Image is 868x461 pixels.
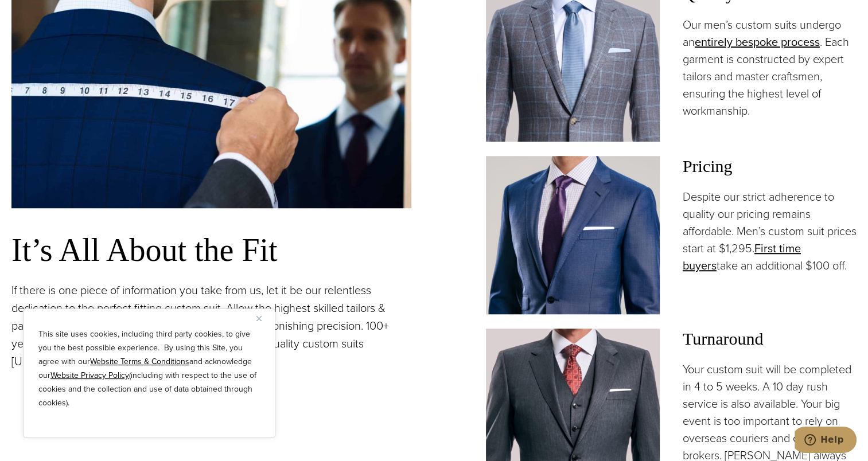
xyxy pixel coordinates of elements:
h3: It’s All About the Fit [11,231,411,269]
a: First time buyers [683,240,801,274]
p: Despite our strict adherence to quality our pricing remains affordable. Men’s custom suit prices ... [683,188,857,274]
p: Our men’s custom suits undergo an . Each garment is constructed by expert tailors and master craf... [683,16,857,119]
button: Close [256,311,270,325]
img: Client in blue solid custom made suit with white shirt and navy tie. Fabric by Scabal. [486,156,660,314]
p: This site uses cookies, including third party cookies, to give you the best possible experience. ... [38,327,260,410]
img: Close [256,316,262,321]
iframe: Opens a widget where you can chat to one of our agents [795,427,857,455]
a: Website Privacy Policy [50,369,129,381]
h3: Turnaround [683,329,857,349]
a: Website Terms & Conditions [90,355,189,368]
a: entirely bespoke process [695,33,820,50]
p: If there is one piece of information you take from us, let it be our relentless dedication to the... [11,282,411,370]
h3: Pricing [683,156,857,177]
